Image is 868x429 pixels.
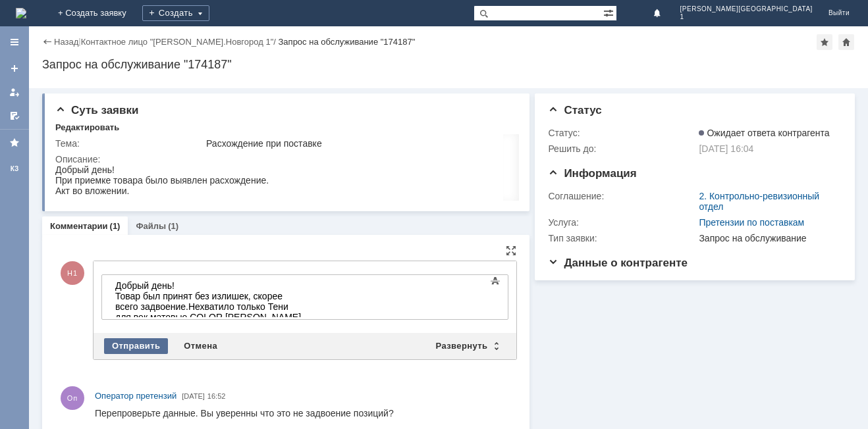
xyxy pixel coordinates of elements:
[548,167,636,180] span: Информация
[182,392,205,400] span: [DATE]
[55,154,514,164] div: Описание:
[4,159,25,180] a: КЗ
[16,8,26,18] img: logo
[548,143,696,154] div: Решить до:
[817,34,832,50] div: Добавить в избранное
[699,233,836,243] div: Запрос на обслуживание
[55,122,119,133] div: Редактировать
[142,5,209,21] div: Создать
[603,6,616,18] span: Расширенный поиск
[548,191,696,201] div: Соглашение:
[680,5,813,13] span: [PERSON_NAME][GEOGRAPHIC_DATA]
[207,392,226,400] span: 16:52
[699,217,804,228] a: Претензии по поставкам
[206,138,512,149] div: Расхождение при поставке
[136,221,166,231] a: Файлы
[5,16,192,58] div: Товар был принят без излишек, скорее всего задвоение. Не хватило только Тени для век матовые COLO...
[4,58,25,79] a: Создать заявку
[168,221,178,231] div: (1)
[81,37,274,47] a: Контактное лицо "[PERSON_NAME].Новгород 1"
[81,37,279,47] div: /
[110,221,121,231] div: (1)
[55,138,203,149] div: Тема:
[487,273,503,289] span: Показать панель инструментов
[5,5,192,16] div: Добрый день!
[4,105,25,126] a: Мои согласования
[838,34,854,50] div: Сделать домашней страницей
[4,164,25,174] div: КЗ
[50,221,108,231] a: Комментарии
[95,390,176,403] a: Оператор претензий
[548,233,696,243] div: Тип заявки:
[61,261,84,285] span: Н1
[699,143,753,154] span: [DATE] 16:04
[42,58,855,71] div: Запрос на обслуживание "174187"
[548,128,696,138] div: Статус:
[55,104,138,116] span: Суть заявки
[16,8,26,18] a: Перейти на домашнюю страницу
[78,36,80,46] div: |
[548,104,601,116] span: Статус
[699,128,829,138] span: Ожидает ответа контрагента
[4,82,25,103] a: Мои заявки
[506,245,516,256] div: На всю страницу
[279,37,416,47] div: Запрос на обслуживание "174187"
[548,217,696,228] div: Услуга:
[95,391,176,401] span: Оператор претензий
[54,37,78,47] a: Назад
[680,13,813,21] span: 1
[699,191,819,212] a: 2. Контрольно-ревизионный отдел
[548,257,688,269] span: Данные о контрагенте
